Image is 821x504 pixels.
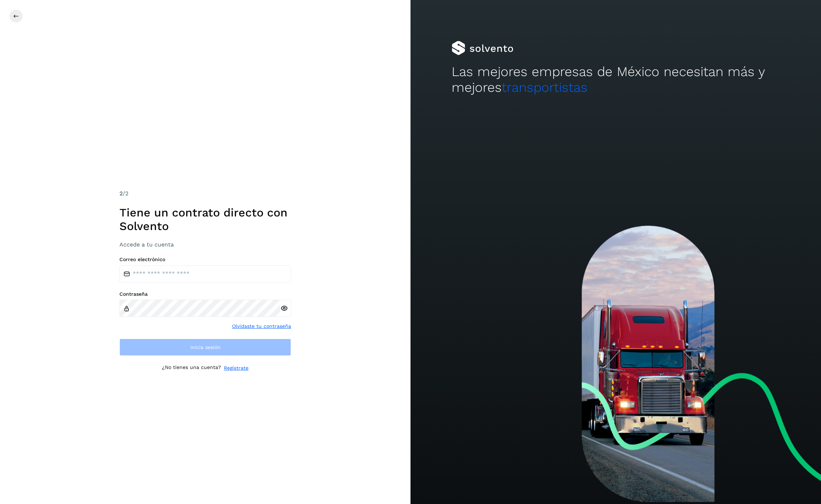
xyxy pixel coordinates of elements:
label: Contraseña [119,291,291,297]
span: transportistas [502,80,588,95]
p: ¿No tienes una cuenta? [162,364,221,372]
a: Olvidaste tu contraseña [232,323,291,330]
h1: Tiene un contrato directo con Solvento [119,206,291,233]
span: 2 [119,190,123,197]
label: Correo electrónico [119,256,291,263]
h2: Las mejores empresas de México necesitan más y mejores [452,64,780,96]
button: Inicia sesión [119,339,291,356]
div: /2 [119,189,291,198]
span: Inicia sesión [190,345,221,350]
a: Regístrate [224,364,249,372]
h3: Accede a tu cuenta [119,241,291,248]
